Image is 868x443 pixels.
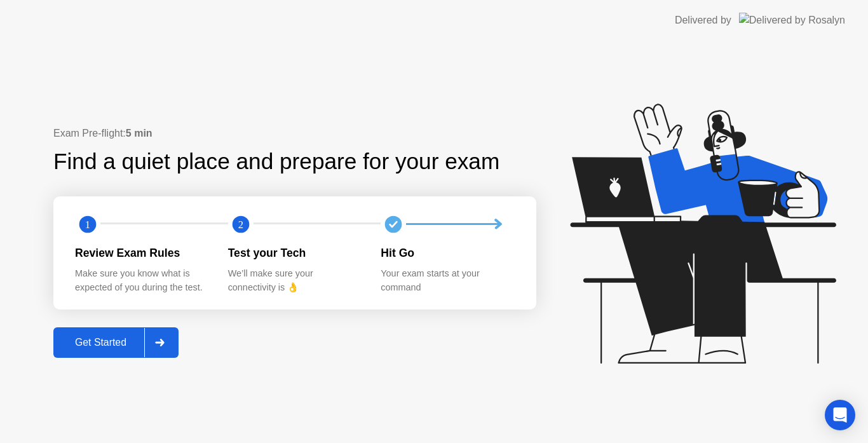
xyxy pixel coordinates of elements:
[381,267,513,294] div: Your exam starts at your command
[381,245,513,261] div: Hit Go
[53,327,179,358] button: Get Started
[675,13,731,28] div: Delivered by
[825,400,855,430] div: Open Intercom Messenger
[228,267,361,294] div: We’ll make sure your connectivity is 👌
[57,337,144,348] div: Get Started
[53,145,501,179] div: Find a quiet place and prepare for your exam
[228,245,361,261] div: Test your Tech
[75,245,208,261] div: Review Exam Rules
[238,218,243,230] text: 2
[739,13,845,27] img: Delivered by Rosalyn
[53,126,536,141] div: Exam Pre-flight:
[126,128,153,139] b: 5 min
[75,267,208,294] div: Make sure you know what is expected of you during the test.
[85,218,90,230] text: 1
